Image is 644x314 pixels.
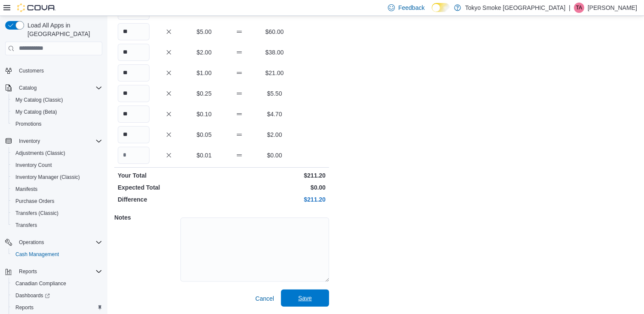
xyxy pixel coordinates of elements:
img: Cova [17,3,56,12]
input: Quantity [118,23,150,40]
span: Purchase Orders [12,196,102,206]
button: Operations [15,237,48,248]
span: My Catalog (Beta) [12,107,102,117]
button: Manifests [9,183,106,195]
a: Manifests [12,184,41,194]
a: Promotions [12,119,45,129]
a: Customers [15,66,47,76]
span: Adjustments (Classic) [15,150,65,157]
a: Adjustments (Classic) [12,148,69,158]
p: [PERSON_NAME] [588,3,637,13]
span: Catalog [15,83,102,93]
a: Purchase Orders [12,196,58,206]
button: Cash Management [9,248,106,260]
button: Inventory Count [9,159,106,171]
button: Purchase Orders [9,195,106,207]
span: Save [298,294,312,302]
p: $0.05 [188,130,220,139]
span: Inventory Count [12,160,102,170]
span: Load All Apps in [GEOGRAPHIC_DATA] [24,21,102,38]
p: $60.00 [259,27,290,36]
button: Save [281,290,329,307]
p: Difference [118,195,220,204]
input: Dark Mode [432,3,450,12]
button: Canadian Compliance [9,278,106,290]
span: Inventory Manager (Classic) [15,174,80,181]
span: Manifests [15,186,37,193]
span: Inventory [15,136,102,146]
h5: Notes [114,209,179,226]
button: Reports [9,302,106,314]
span: Cash Management [12,249,102,260]
input: Quantity [118,85,150,102]
span: Customers [19,67,44,74]
p: $0.00 [223,183,326,192]
span: Promotions [15,121,42,127]
p: $38.00 [259,48,290,57]
span: Promotions [12,119,102,129]
p: $211.20 [223,195,326,204]
span: Feedback [398,3,424,12]
button: My Catalog (Beta) [9,106,106,118]
a: Inventory Count [12,160,55,170]
span: Adjustments (Classic) [12,148,102,158]
span: TA [576,3,582,13]
button: Transfers [9,219,106,231]
p: $5.50 [259,89,290,98]
p: $0.25 [188,89,220,98]
p: $211.20 [223,171,326,180]
button: Catalog [15,83,40,93]
a: Dashboards [9,290,106,302]
input: Quantity [118,64,150,82]
span: Dark Mode [432,12,432,12]
span: Reports [19,268,37,275]
input: Quantity [118,126,150,143]
span: Dashboards [12,290,102,301]
button: Reports [15,266,40,277]
a: Transfers (Classic) [12,208,62,218]
span: Dashboards [15,292,50,299]
button: Promotions [9,118,106,130]
p: Tokyo Smoke [GEOGRAPHIC_DATA] [465,3,566,13]
span: Operations [15,237,102,248]
span: Transfers (Classic) [15,210,58,217]
span: Transfers (Classic) [12,208,102,218]
p: $1.00 [188,69,220,77]
span: Customers [15,65,102,76]
span: Purchase Orders [15,198,55,205]
p: $21.00 [259,69,290,77]
p: | [569,3,571,13]
span: Inventory [19,138,40,145]
button: Transfers (Classic) [9,207,106,219]
span: Transfers [12,220,102,230]
span: Reports [15,304,34,311]
span: Cancel [255,294,274,303]
p: $5.00 [188,27,220,36]
p: Expected Total [118,183,220,192]
a: Dashboards [12,290,53,301]
button: Inventory [2,135,106,147]
input: Quantity [118,147,150,164]
span: Catalog [19,85,37,91]
button: Reports [2,266,106,278]
a: Transfers [12,220,40,230]
span: Canadian Compliance [15,280,66,287]
button: Adjustments (Classic) [9,147,106,159]
button: Customers [2,64,106,77]
p: $0.10 [188,110,220,118]
button: Operations [2,236,106,248]
p: $0.00 [259,151,290,160]
span: Inventory Manager (Classic) [12,172,102,182]
span: Operations [19,239,44,246]
span: Transfers [15,222,37,229]
span: Reports [12,302,102,313]
span: Canadian Compliance [12,278,102,289]
button: Inventory Manager (Classic) [9,171,106,183]
a: My Catalog (Beta) [12,107,61,117]
a: My Catalog (Classic) [12,95,67,105]
span: My Catalog (Beta) [15,109,57,115]
span: Inventory Count [15,162,52,169]
p: $2.00 [188,48,220,57]
span: Cash Management [15,251,59,258]
span: My Catalog (Classic) [15,97,63,103]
